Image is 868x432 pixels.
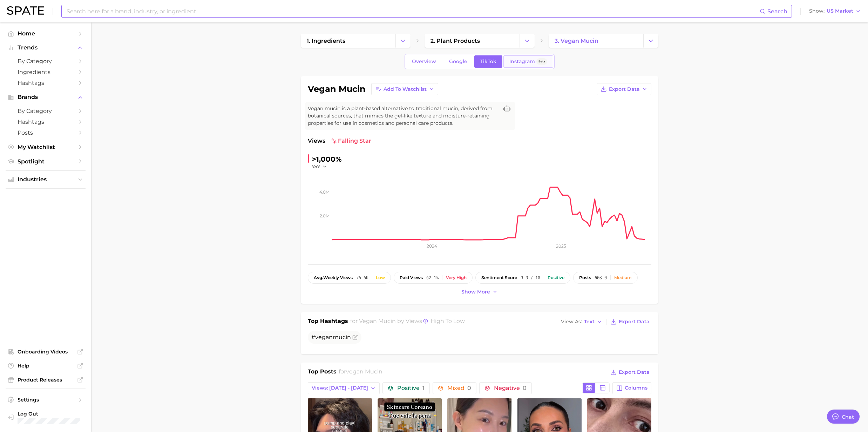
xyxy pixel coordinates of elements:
[312,164,327,170] button: YoY
[609,86,640,92] span: Export Data
[339,367,382,378] h2: for
[66,5,760,17] input: Search here for a brand, industry, or ingredient
[447,385,471,391] span: Mixed
[6,28,86,39] a: Home
[6,92,86,102] button: Brands
[397,385,425,391] span: Positive
[18,80,74,86] span: Hashtags
[371,83,438,95] button: Add to Watchlist
[619,369,650,375] span: Export Data
[467,385,471,391] span: 0
[561,320,582,324] span: View As
[481,275,517,280] span: sentiment score
[331,138,337,144] img: falling star
[446,275,467,280] div: Very high
[394,272,473,284] button: paid views62.1%Very high
[6,116,86,127] a: Hashtags
[18,144,74,150] span: My Watchlist
[359,318,396,324] span: vegan mucin
[520,34,535,48] button: Change Category
[6,156,86,167] a: Spotlight
[395,34,411,48] button: Change Category
[308,137,325,145] span: Views
[474,55,502,68] a: TikTok
[18,377,74,383] span: Product Releases
[308,105,499,127] span: Vegan mucin is a plant-based alternative to traditional mucin, derived from botanical sources, th...
[18,45,74,51] span: Trends
[430,38,480,44] span: 2. plant products
[18,94,74,100] span: Brands
[6,409,86,426] a: Log out. Currently logged in with e-mail stephanie.lukasiak@voyantbeauty.com.
[595,275,607,280] span: 503.0
[18,69,74,75] span: Ingredients
[809,9,825,13] span: Show
[509,59,535,65] span: Instagram
[308,272,391,284] button: avg.weekly views76.6kLow
[308,382,380,394] button: Views: [DATE] - [DATE]
[6,77,86,88] a: Hashtags
[319,189,330,195] tspan: 4.0m
[475,272,570,284] button: sentiment score9.0 / 10Positive
[6,106,86,116] a: by Category
[807,7,863,16] button: ShowUS Market
[625,385,647,391] span: Columns
[555,38,598,44] span: 3. vegan mucin
[6,142,86,153] a: My Watchlist
[18,158,74,165] span: Spotlight
[18,349,74,355] span: Onboarding Videos
[314,275,353,280] span: weekly views
[18,58,74,65] span: by Category
[18,119,74,125] span: Hashtags
[503,55,553,68] a: InstagramBeta
[18,176,74,183] span: Industries
[301,34,395,48] a: 1. ingredients
[320,213,330,218] tspan: 2.0m
[559,317,604,326] button: View AsText
[449,59,467,65] span: Google
[767,8,787,15] span: Search
[18,30,74,37] span: Home
[18,397,74,403] span: Settings
[18,129,74,136] span: Posts
[308,317,348,327] h1: Top Hashtags
[406,55,442,68] a: Overview
[422,385,425,391] span: 1
[521,275,540,280] span: 9.0 / 10
[461,289,490,295] span: Show more
[352,335,358,340] button: Flag as miscategorized or irrelevant
[18,108,74,114] span: by Category
[548,275,564,280] div: Positive
[18,411,113,417] span: Log Out
[6,56,86,67] a: by Category
[612,382,651,394] button: Columns
[480,59,496,65] span: TikTok
[7,6,44,15] img: SPATE
[6,127,86,138] a: Posts
[6,42,86,53] button: Trends
[308,367,337,378] h1: Top Posts
[584,320,595,324] span: Text
[350,317,465,327] h2: for by Views
[312,385,368,391] span: Views: [DATE] - [DATE]
[311,334,351,340] span: #
[523,385,527,391] span: 0
[308,85,366,93] h1: vegan mucin
[538,59,545,65] span: Beta
[549,34,643,48] a: 3. vegan mucin
[827,9,853,13] span: US Market
[18,363,74,369] span: Help
[6,67,86,77] a: Ingredients
[597,83,651,95] button: Export Data
[376,275,385,280] div: Low
[460,287,500,297] button: Show more
[556,243,566,249] tspan: 2025
[494,385,527,391] span: Negative
[356,275,368,280] span: 76.6k
[619,319,650,325] span: Export Data
[6,360,86,371] a: Help
[346,368,382,375] span: vegan mucin
[443,55,473,68] a: Google
[6,374,86,385] a: Product Releases
[314,275,323,280] abbr: average
[573,272,638,284] button: posts503.0Medium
